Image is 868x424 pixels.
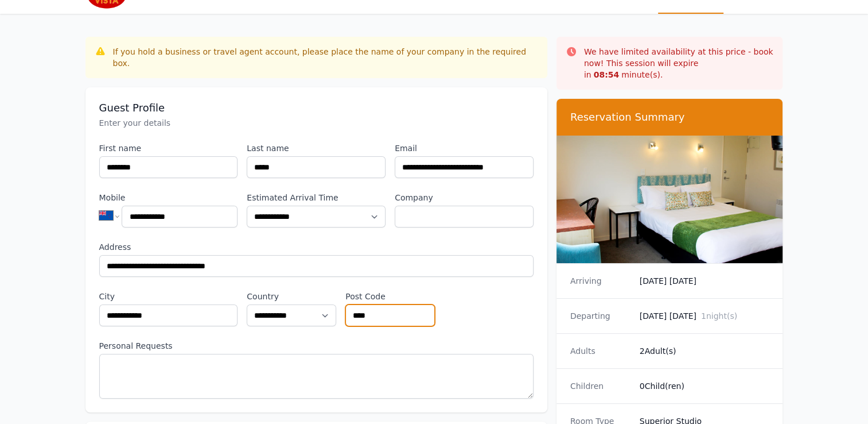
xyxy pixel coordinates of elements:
[99,340,534,352] label: Personal Requests
[99,241,534,253] label: Address
[594,70,620,79] strong: 08 : 54
[99,101,534,115] h3: Guest Profile
[395,192,534,203] label: Company
[584,46,774,80] p: We have limited availability at this price - book now! This session will expire in minute(s).
[247,142,386,154] label: Last name
[640,380,769,392] dd: 0 Child(ren)
[701,311,737,321] span: 1 night(s)
[99,291,238,302] label: City
[556,136,783,263] img: Superior Studio
[395,142,534,154] label: Email
[345,291,435,302] label: Post Code
[247,192,386,203] label: Estimated Arrival Time
[570,310,630,322] dt: Departing
[640,310,769,322] dd: [DATE] [DATE]
[99,142,238,154] label: First name
[99,192,238,203] label: Mobile
[570,275,630,287] dt: Arriving
[247,291,336,302] label: Country
[640,275,769,287] dd: [DATE] [DATE]
[570,110,769,124] h3: Reservation Summary
[640,345,769,357] dd: 2 Adult(s)
[570,380,630,392] dt: Children
[570,345,630,357] dt: Adults
[113,46,538,69] div: If you hold a business or travel agent account, please place the name of your company in the requ...
[99,117,534,129] p: Enter your details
